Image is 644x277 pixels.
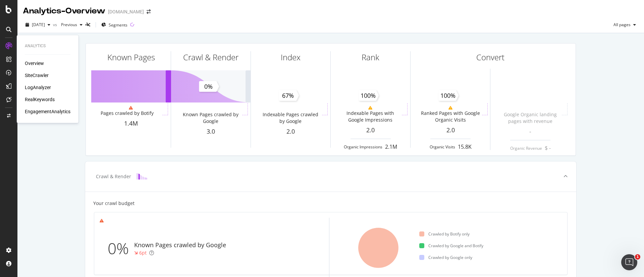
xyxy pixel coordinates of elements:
[99,19,130,30] button: Segments
[419,243,483,249] div: Crawled by Google and Botify
[53,22,58,27] span: vs
[344,144,382,150] div: Organic Impressions
[108,8,144,15] div: [DOMAIN_NAME]
[58,22,77,27] span: Previous
[23,5,105,17] div: Analytics - Overview
[183,52,238,63] div: Crawl & Render
[251,127,330,136] div: 2.0
[635,254,640,260] span: 1
[91,119,171,128] div: 1.4M
[419,255,472,260] div: Crawled by Google only
[419,231,470,237] div: Crawled by Botify only
[25,60,44,67] a: Overview
[281,52,301,63] div: Index
[137,173,147,180] img: block-icon
[93,200,135,207] div: Your crawl budget
[180,111,240,125] div: Known Pages crawled by Google
[385,143,397,151] div: 2.1M
[101,110,154,117] div: Pages crawled by Botify
[25,108,70,115] a: EngagementAnalytics
[107,52,155,63] div: Known Pages
[96,173,131,180] div: Crawl & Render
[171,127,251,136] div: 3.0
[611,19,639,30] button: All pages
[23,19,53,30] button: [DATE]
[109,22,127,28] span: Segments
[25,96,55,103] a: RealKeywords
[362,52,379,63] div: Rank
[134,241,226,250] div: Known Pages crawled by Google
[621,254,637,270] iframe: Intercom live chat
[58,19,85,30] button: Previous
[25,84,51,91] a: LogAnalyzer
[331,126,410,135] div: 2.0
[139,250,147,256] div: 6pt
[340,110,400,123] div: Indexable Pages with Google Impressions
[25,72,49,79] a: SiteCrawler
[611,22,631,27] span: All pages
[32,22,45,27] span: 2025 Jun. 24th
[108,237,134,260] div: 0%
[25,43,70,49] div: Analytics
[147,9,151,14] div: arrow-right-arrow-left
[260,111,320,125] div: Indexable Pages crawled by Google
